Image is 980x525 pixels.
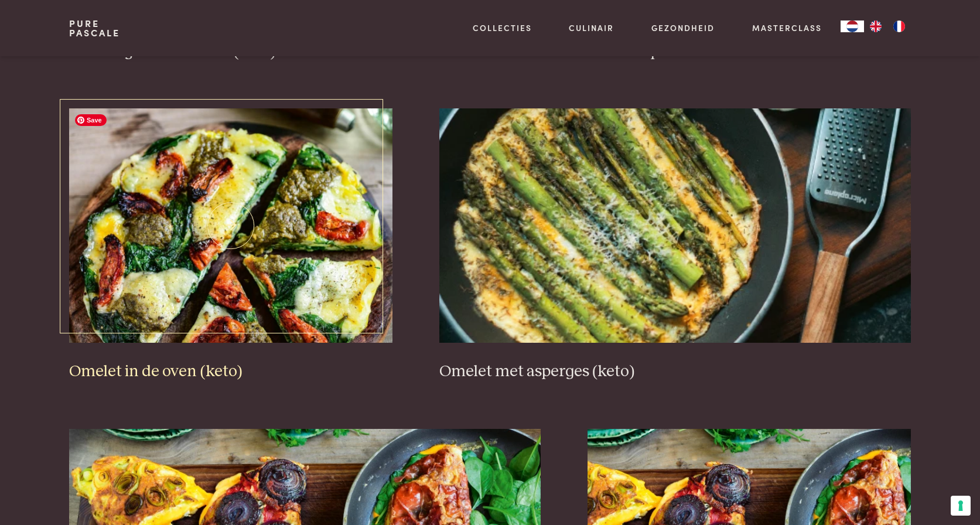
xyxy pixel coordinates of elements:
[69,362,392,382] h3: Omelet in de oven (keto)
[651,22,715,34] a: Gezondheid
[841,21,911,32] aside: Language selected: Nederlands
[887,21,911,32] a: FR
[841,21,864,32] div: Language
[439,108,911,343] img: Omelet met asperges (keto)
[473,22,532,34] a: Collecties
[439,108,911,381] a: Omelet met asperges (keto) Omelet met asperges (keto)
[69,108,392,381] a: Omelet in de oven (keto) Omelet in de oven (keto)
[951,496,971,516] button: Uw voorkeuren voor toestemming voor trackingtechnologieën
[752,22,822,34] a: Masterclass
[69,19,120,37] a: PurePascale
[69,108,392,343] img: Omelet in de oven (keto)
[864,21,887,32] a: EN
[75,114,107,126] span: Save
[569,22,614,34] a: Culinair
[841,21,864,32] a: NL
[439,362,911,382] h3: Omelet met asperges (keto)
[864,21,911,32] ul: Language list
